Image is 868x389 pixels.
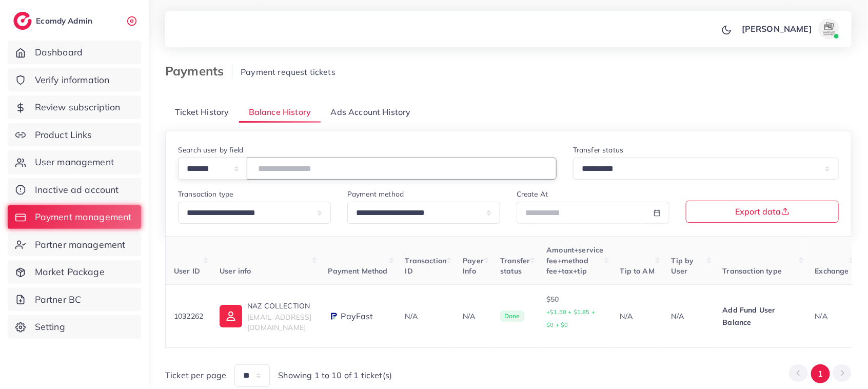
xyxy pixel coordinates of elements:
a: [PERSON_NAME]avatar [736,18,843,39]
a: User management [8,150,141,174]
span: Ticket History [175,106,229,118]
span: Tip to AM [620,266,655,276]
label: Payment method [347,189,404,199]
span: Inactive ad account [35,183,119,197]
span: Verify information [35,73,110,87]
img: avatar [819,18,839,39]
ul: Pagination [789,364,852,383]
p: NAZ COLLECTION [247,300,311,312]
span: N/A [405,312,418,321]
p: N/A [463,310,484,322]
a: Market Package [8,260,141,284]
a: Setting [8,315,141,339]
span: Ticket per page [165,369,226,381]
label: Transaction type [178,189,233,199]
span: Amount+service fee+method fee+tax+tip [546,245,603,276]
a: Partner management [8,233,141,257]
a: Dashboard [8,41,141,64]
h3: Payments [165,64,232,79]
label: Transfer status [573,145,623,155]
small: +$1.50 + $1.85 + $0 + $0 [546,308,595,328]
label: Create At [517,189,548,199]
span: Partner management [35,238,126,251]
span: Market Package [35,265,105,279]
p: N/A [620,310,655,322]
a: Review subscription [8,95,141,119]
p: [PERSON_NAME] [742,23,812,35]
a: logoEcomdy Admin [13,12,95,30]
span: Transaction ID [405,256,447,276]
span: Dashboard [35,46,83,59]
a: Partner BC [8,288,141,312]
h2: Ecomdy Admin [36,16,95,26]
span: Export data [736,207,790,216]
span: PayFast [341,310,373,322]
span: Setting [35,320,65,334]
a: Inactive ad account [8,178,141,202]
button: Export data [686,201,839,223]
span: Exchange [815,266,849,276]
span: Tip by User [672,256,694,276]
span: Payer Info [463,256,484,276]
span: Partner BC [35,293,82,306]
span: Transfer status [500,256,530,276]
span: N/A [815,312,827,321]
p: $50 [546,293,603,331]
span: Balance History [249,106,311,118]
button: Go to page 1 [811,364,830,383]
span: Done [500,310,524,322]
span: Review subscription [35,101,121,114]
span: [EMAIL_ADDRESS][DOMAIN_NAME] [247,313,311,332]
span: Payment Method [328,266,388,276]
img: logo [13,12,32,30]
span: Payment management [35,210,132,224]
span: Payment request tickets [241,67,336,77]
p: Add Fund User Balance [723,304,799,328]
span: User ID [174,266,200,276]
span: Product Links [35,128,92,142]
a: Payment management [8,205,141,229]
span: User management [35,155,114,169]
p: N/A [672,310,706,322]
p: 1032262 [174,310,203,322]
span: Showing 1 to 10 of 1 ticket(s) [278,369,392,381]
img: payment [328,311,339,321]
span: User info [220,266,251,276]
span: Ads Account History [331,106,411,118]
span: Transaction type [723,266,782,276]
label: Search user by field [178,145,243,155]
a: Verify information [8,68,141,92]
a: Product Links [8,123,141,147]
img: ic-user-info.36bf1079.svg [220,305,242,327]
